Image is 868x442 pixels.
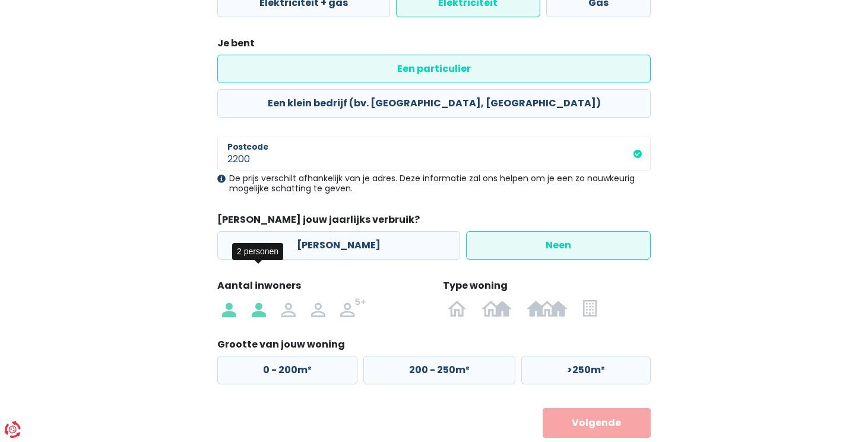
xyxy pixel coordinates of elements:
[311,298,325,317] img: 4 personen
[217,231,460,260] label: [PERSON_NAME]
[217,279,425,297] legend: Aantal inwoners
[217,337,651,356] legend: Grootte van jouw woning
[222,298,236,317] img: 1 persoon
[448,298,467,317] img: Open bebouwing
[583,298,597,317] img: Appartement
[217,137,651,171] input: 1000
[363,356,515,384] label: 200 - 250m²
[281,298,296,317] img: 3 personen
[217,55,651,83] label: Een particulier
[443,279,651,297] legend: Type woning
[217,89,651,118] label: Een klein bedrijf (bv. [GEOGRAPHIC_DATA], [GEOGRAPHIC_DATA])
[217,36,651,55] legend: Je bent
[252,298,266,317] img: 2 personen
[217,213,651,231] legend: [PERSON_NAME] jouw jaarlijks verbruik?
[521,356,651,384] label: >250m²
[527,298,568,317] img: Gesloten bebouwing
[543,408,651,438] button: Volgende
[466,231,651,260] label: Neen
[217,173,651,194] div: De prijs verschilt afhankelijk van je adres. Deze informatie zal ons helpen om je een zo nauwkeur...
[481,298,511,317] img: Halfopen bebouwing
[217,356,357,384] label: 0 - 200m²
[232,243,283,260] div: 2 personen
[340,298,366,317] img: 5+ personen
